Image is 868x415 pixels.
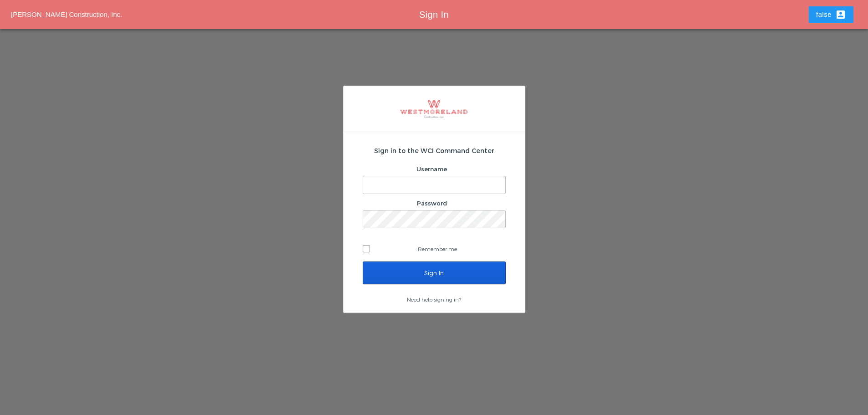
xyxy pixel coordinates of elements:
label: Remember me [363,242,506,256]
label: Username [416,165,447,173]
a: Need help signing in? [407,296,461,302]
i: account_box [835,9,846,20]
a: [PERSON_NAME] Construction, Inc. [11,10,122,18]
input: Sign In [363,261,506,284]
span: Sign In [419,10,449,20]
h2: Sign in to the WCI Command Center [363,146,506,155]
button: false [809,6,853,23]
div: false [816,9,846,20]
label: Password [417,200,447,207]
